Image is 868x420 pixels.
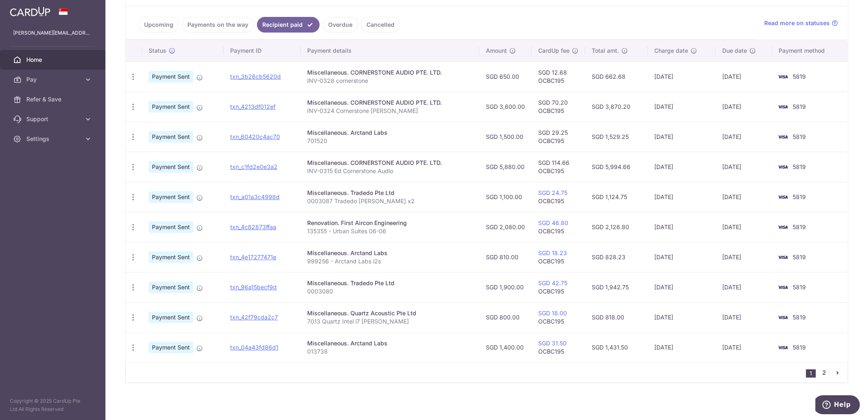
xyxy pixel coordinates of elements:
iframe: Opens a widget where you can find more information [815,395,860,416]
td: [DATE] [716,302,772,332]
td: SGD 1,431.50 [585,332,648,362]
td: SGD 1,400.00 [479,332,532,362]
p: INV-0328 cornerstone [307,77,473,85]
td: [DATE] [648,272,715,302]
a: SGD 18.23 [538,249,567,256]
span: Amount [486,47,507,55]
span: 5819 [793,103,806,110]
td: [DATE] [648,122,715,152]
nav: pager [806,363,847,382]
img: Bank Card [775,312,791,322]
div: Renovation. First Aircon Engineering [307,219,473,227]
td: [DATE] [716,242,772,272]
div: Miscellaneous. Tradedo Pte Ltd [307,189,473,197]
a: txn_42f79cda2c7 [230,314,278,321]
img: Bank Card [775,102,791,112]
td: SGD 828.23 [585,242,648,272]
td: [DATE] [648,212,715,242]
span: Payment Sent [149,131,193,143]
span: Payment Sent [149,161,193,173]
td: SGD 810.00 [479,242,532,272]
span: Charge date [654,47,688,55]
a: txn_4e17277471e [230,253,276,260]
td: SGD 800.00 [479,302,532,332]
td: [DATE] [648,92,715,122]
a: txn_c1fd2e0e3a2 [230,163,278,170]
span: Pay [26,75,81,84]
td: SGD 5,994.66 [585,152,648,182]
div: Miscellaneous. CORNERSTONE AUDIO PTE. LTD. [307,159,473,167]
a: txn_4213df012ef [230,103,275,110]
span: 5819 [793,223,806,230]
span: Home [26,56,81,64]
span: Payment Sent [149,312,193,323]
img: Bank Card [775,72,791,82]
span: Payment Sent [149,342,193,353]
td: OCBC195 [532,182,585,212]
td: SGD 1,124.75 [585,182,648,212]
p: 701520 [307,137,473,145]
td: [DATE] [648,302,715,332]
td: [DATE] [716,61,772,92]
img: Bank Card [775,252,791,262]
td: SGD 12.68 OCBC195 [532,61,585,92]
img: CardUp [10,7,50,16]
td: [DATE] [716,212,772,242]
p: 135355 - Urban Suites 06-06 [307,227,473,235]
span: 5819 [793,344,806,351]
th: Payment method [772,40,848,61]
a: txn_3b26cb5620d [230,73,281,80]
li: 1 [806,369,816,378]
td: [DATE] [716,122,772,152]
a: txn_04a43fd86d1 [230,344,278,351]
a: SGD 31.50 [538,340,567,347]
a: Upcoming [139,17,179,33]
a: txn_96a15becf9d [230,284,277,291]
a: SGD 42.75 [538,279,567,286]
span: Read more on statuses [764,19,830,27]
span: Payment Sent [149,101,193,113]
span: Payment Sent [149,71,193,82]
span: Payment Sent [149,251,193,263]
span: Status [149,47,166,55]
th: Payment ID [224,40,301,61]
a: SGD 18.00 [538,310,567,317]
img: Bank Card [775,162,791,172]
p: INV-0324 Cornerstone [PERSON_NAME] [307,107,473,115]
span: Support [26,115,81,123]
span: Settings [26,135,81,143]
td: SGD 70.20 OCBC195 [532,92,585,122]
div: Miscellaneous. Quartz Acoustic Pte Ltd [307,309,473,317]
span: 5819 [793,284,806,291]
td: SGD 662.68 [585,61,648,92]
td: [DATE] [716,332,772,362]
p: 999256 - Arctand Labs i2s [307,257,473,265]
img: Bank Card [775,343,791,352]
span: Payment Sent [149,221,193,233]
td: SGD 114.66 OCBC195 [532,152,585,182]
img: Bank Card [775,222,791,232]
a: Read more on statuses [764,19,838,27]
a: txn_a01a3c4998d [230,193,280,200]
a: SGD 24.75 [538,189,567,196]
img: Bank Card [775,282,791,292]
th: Payment details [301,40,479,61]
p: INV-0315 Ed Cornerstone Audio [307,167,473,175]
img: Bank Card [775,192,791,202]
td: SGD 1,900.00 [479,272,532,302]
td: [DATE] [648,242,715,272]
p: 013738 [307,347,473,356]
span: Refer & Save [26,95,81,103]
td: SGD 818.00 [585,302,648,332]
td: OCBC195 [532,242,585,272]
td: SGD 3,600.00 [479,92,532,122]
img: Bank Card [775,132,791,142]
a: SGD 46.80 [538,219,568,226]
td: [DATE] [648,152,715,182]
span: 5819 [793,253,806,260]
span: Total amt. [592,47,619,55]
td: OCBC195 [532,302,585,332]
span: 5819 [793,314,806,321]
a: Overdue [323,17,358,33]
